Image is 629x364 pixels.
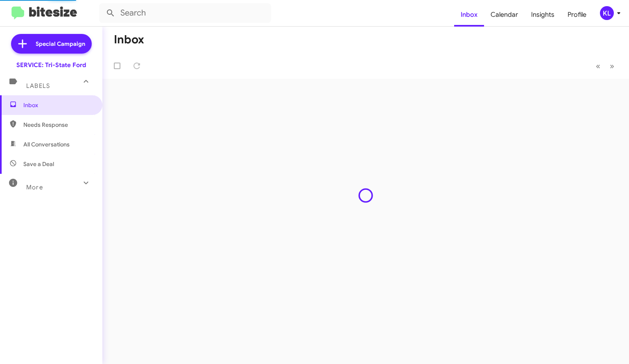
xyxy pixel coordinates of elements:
[36,40,85,48] span: Special Campaign
[525,3,561,27] a: Insights
[591,58,619,74] nav: Page navigation example
[23,140,70,148] span: All Conversations
[11,34,92,54] a: Special Campaign
[26,184,43,191] span: More
[454,3,484,27] a: Inbox
[593,6,620,20] button: KL
[605,58,619,74] button: Next
[596,61,600,71] span: «
[484,3,525,27] a: Calendar
[610,61,614,71] span: »
[99,3,271,23] input: Search
[561,3,593,27] a: Profile
[23,121,93,129] span: Needs Response
[16,61,86,69] div: SERVICE: Tri-State Ford
[23,101,93,109] span: Inbox
[600,6,614,20] div: KL
[114,33,144,46] h1: Inbox
[26,82,50,90] span: Labels
[591,58,605,74] button: Previous
[23,160,54,168] span: Save a Deal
